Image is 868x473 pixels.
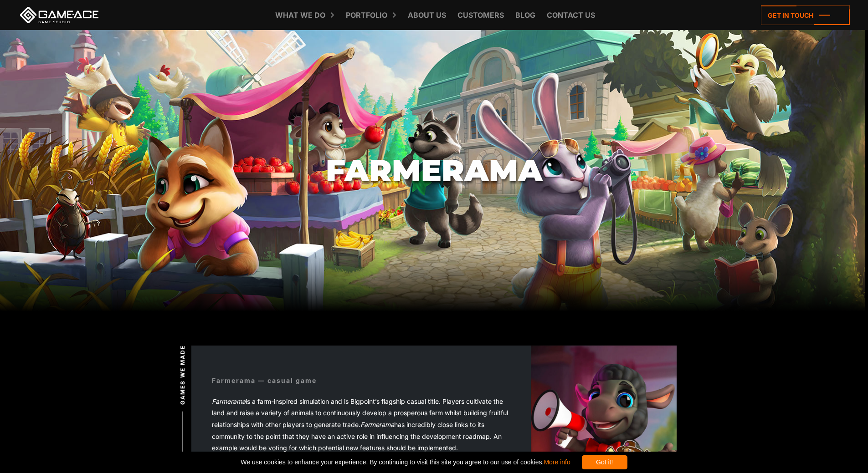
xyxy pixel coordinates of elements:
[241,455,570,469] span: We use cookies to enhance your experience. By continuing to visit this site you agree to our use ...
[761,5,850,25] a: Get in touch
[179,345,187,404] span: Games we made
[544,458,570,466] a: More info
[360,421,394,428] em: Farmerama
[582,455,627,469] div: Got it!
[212,397,246,405] em: Farmerama
[212,376,317,385] div: Farmerama — casual game
[212,397,508,452] span: is a farm-inspired simulation and is Bigpoint’s flagship casual title. Players cultivate the land...
[326,154,543,187] h1: Farmerama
